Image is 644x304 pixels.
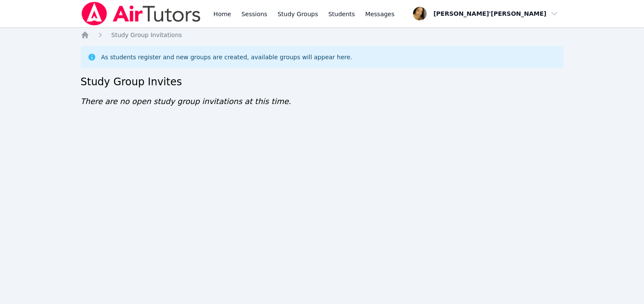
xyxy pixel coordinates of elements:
[81,2,202,26] img: Air Tutors
[81,31,564,39] nav: Breadcrumb
[101,53,352,61] div: As students register and new groups are created, available groups will appear here.
[81,97,291,106] span: There are no open study group invitations at this time.
[111,31,182,39] a: Study Group Invitations
[81,75,564,89] h2: Study Group Invites
[111,32,182,38] span: Study Group Invitations
[365,10,395,18] span: Messages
